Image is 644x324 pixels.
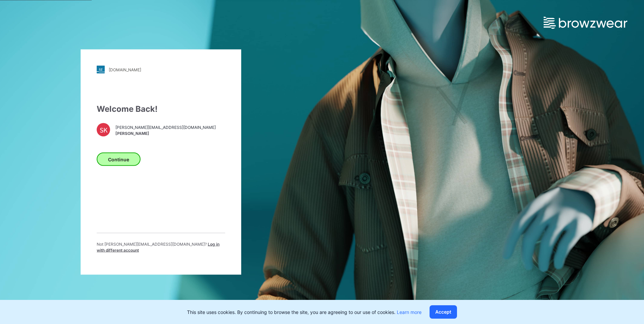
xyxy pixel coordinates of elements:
a: [DOMAIN_NAME] [97,66,225,74]
img: browzwear-logo.e42bd6dac1945053ebaf764b6aa21510.svg [544,17,627,29]
span: [PERSON_NAME][EMAIL_ADDRESS][DOMAIN_NAME] [115,124,216,130]
div: Welcome Back! [97,103,225,115]
div: SK [97,123,110,137]
p: Not [PERSON_NAME][EMAIL_ADDRESS][DOMAIN_NAME] ? [97,241,225,253]
div: [DOMAIN_NAME] [109,67,141,72]
img: stylezone-logo.562084cfcfab977791bfbf7441f1a819.svg [97,66,105,74]
span: [PERSON_NAME] [115,130,216,136]
p: This site uses cookies. By continuing to browse the site, you are agreeing to our use of cookies. [187,309,422,316]
a: Learn more [397,309,422,315]
button: Continue [97,153,141,166]
button: Accept [430,305,457,319]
